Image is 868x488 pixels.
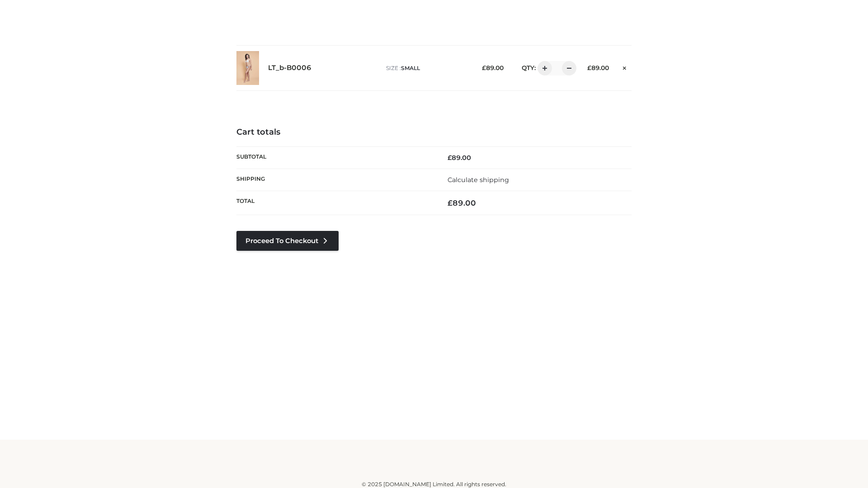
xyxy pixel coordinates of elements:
a: LT_b-B0006 [268,64,311,72]
bdi: 89.00 [448,198,476,207]
th: Subtotal [236,146,434,169]
span: £ [448,198,453,207]
a: Proceed to Checkout [236,231,339,251]
bdi: 89.00 [587,64,609,71]
th: Shipping [236,169,434,191]
div: QTY: [513,61,573,75]
h4: Cart totals [236,127,632,137]
p: size : [386,64,468,72]
th: Total [236,191,434,215]
span: £ [448,154,452,162]
a: Calculate shipping [448,176,509,184]
span: £ [587,64,591,71]
span: SMALL [401,65,420,71]
span: £ [482,64,486,71]
bdi: 89.00 [482,64,504,71]
bdi: 89.00 [448,154,471,162]
a: Remove this item [618,61,632,73]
